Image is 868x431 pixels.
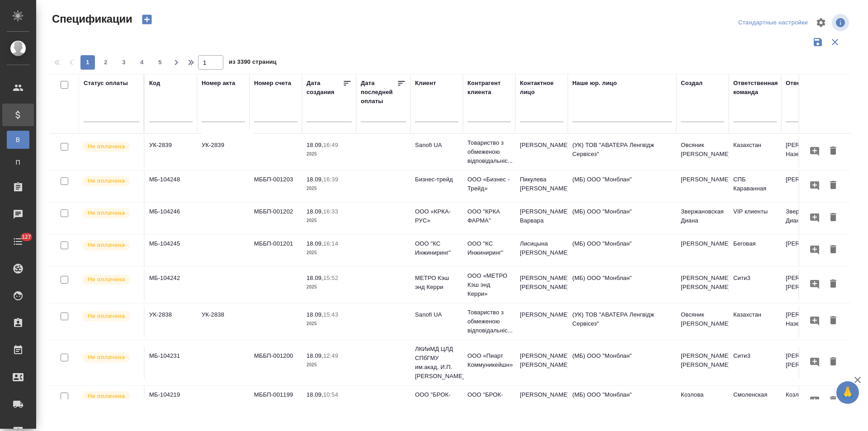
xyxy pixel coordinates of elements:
td: (МБ) ООО "Монблан" [568,171,676,202]
td: УК-2838 [197,306,250,337]
td: Козлова [PERSON_NAME] [781,386,834,417]
td: Беговая [729,235,781,266]
button: Удалить [826,313,841,329]
p: ООО "БРОК-ИНВЕСТ" [415,390,458,408]
span: Спецификации [50,12,132,26]
p: 12:49 [323,352,338,359]
td: УК-2839 [197,136,250,168]
div: Дата последней оплаты [361,79,397,106]
td: (МБ) ООО "Монблан" [568,203,676,234]
p: 10:54 [323,391,338,398]
p: 18.09, [307,275,323,281]
td: (МБ) ООО "Монблан" [568,386,676,417]
button: Удалить [826,276,841,293]
p: 2025 [307,399,352,408]
td: Сити3 [729,347,781,379]
p: МЕТРО Кэш энд Керри [415,274,458,292]
td: Сити3 [729,269,781,301]
td: [PERSON_NAME] Назерке [781,136,834,168]
span: 4 [135,58,149,67]
p: Не оплачена [88,353,125,362]
div: Статус оплаты [84,79,128,88]
p: Бизнес-трейд [415,175,458,184]
td: Лисицына [PERSON_NAME] [515,235,568,266]
td: УК-2839 [145,136,197,168]
p: 15:43 [323,311,338,318]
td: [PERSON_NAME] [PERSON_NAME] [515,269,568,301]
p: ООО «Пиарт Коммуникейшн» [467,351,511,369]
td: [PERSON_NAME] Варвара [515,203,568,234]
td: МББП-001200 [250,347,302,379]
td: Овсяник [PERSON_NAME] [676,136,729,168]
td: МББП-001202 [250,203,302,234]
p: Не оплачена [88,142,125,151]
p: 18.09, [307,240,323,247]
button: 2 [99,55,113,70]
td: [PERSON_NAME] [PERSON_NAME] [676,269,729,301]
p: 2025 [307,184,352,193]
p: ЛКИиМД ЦЛД СПбГМУ им.акад. И.П.[PERSON_NAME] [415,345,458,381]
span: 5 [153,58,167,67]
td: МББП-001199 [250,386,302,417]
td: [PERSON_NAME] [781,171,834,202]
div: Код [149,79,160,88]
p: 18.09, [307,176,323,183]
div: Контактное лицо [520,79,563,97]
td: [PERSON_NAME] [PERSON_NAME] [515,347,568,379]
button: Сохранить фильтры [809,33,826,51]
td: [PERSON_NAME] [515,386,568,417]
span: 3 [117,58,131,67]
p: Товариство з обмеженою відповідальніс... [467,138,511,166]
span: из 3390 страниц [229,57,277,70]
td: МБ-104219 [145,386,197,417]
td: МБ-104242 [145,269,197,301]
p: 18.09, [307,352,323,359]
p: Не оплачена [88,176,125,185]
p: Не оплачена [88,312,125,321]
td: [PERSON_NAME] [515,136,568,168]
span: 127 [16,232,37,242]
td: Звержановская Диана [781,203,834,234]
p: ООО "БРОК-ИНВЕСТ" [467,390,511,408]
p: 16:14 [323,240,338,247]
div: Номер счета [254,79,291,88]
a: В [7,131,29,149]
td: Овсяник [PERSON_NAME] [676,306,729,337]
td: УК-2838 [145,306,197,337]
p: 16:49 [323,142,338,148]
p: Sanofi UA [415,141,458,150]
td: (МБ) ООО "Монблан" [568,235,676,266]
button: Удалить [826,209,841,226]
td: Смоленская [729,386,781,417]
p: ООО "КРКА ФАРМА" [467,207,511,225]
p: Товариство з обмеженою відповідальніс... [467,308,511,335]
button: 🙏 [836,381,859,404]
button: Удалить [826,177,841,194]
p: 18.09, [307,311,323,318]
button: Удалить [826,143,841,160]
td: МБ-104248 [145,171,197,202]
p: Не оплачена [88,208,125,218]
span: 2 [99,58,113,67]
td: Пикулева [PERSON_NAME] [515,171,568,202]
button: Сбросить фильтры [826,33,844,51]
td: (УК) ТОВ "АВАТЕРА Ленгвідж Сервісез" [568,306,676,337]
td: МБ-104246 [145,203,197,234]
td: Звержановская Диана [676,203,729,234]
td: [PERSON_NAME] [PERSON_NAME] [781,347,834,379]
p: 16:33 [323,208,338,215]
p: 2025 [307,283,352,292]
button: Удалить [826,242,841,258]
p: 15:52 [323,275,338,281]
p: Не оплачена [88,241,125,250]
p: ООО "КС Инжиниринг" [467,239,511,257]
span: 🙏 [840,383,855,402]
span: П [11,158,25,167]
p: 2025 [307,360,352,369]
button: Удалить [826,393,841,409]
td: МББП-001201 [250,235,302,266]
span: Настроить таблицу [810,12,832,33]
td: [PERSON_NAME] [676,171,729,202]
p: 16:39 [323,176,338,183]
button: Создать [136,12,158,27]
